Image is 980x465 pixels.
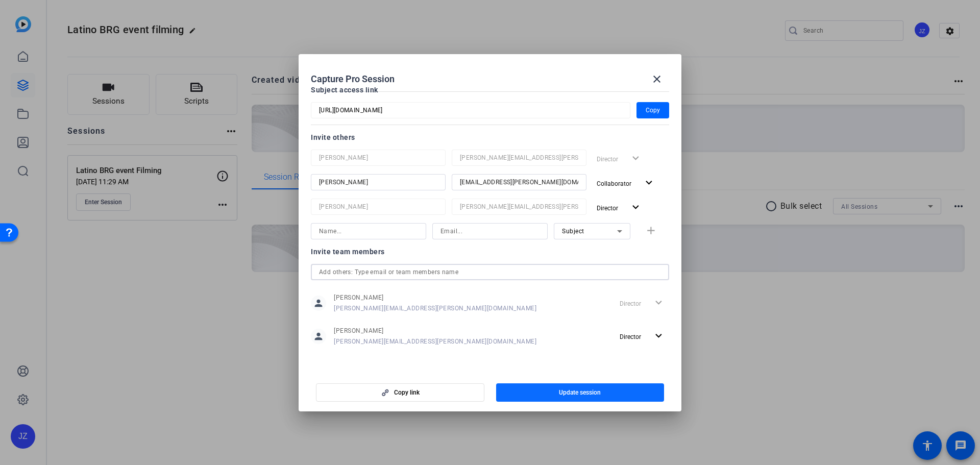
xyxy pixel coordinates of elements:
input: Email... [440,225,540,237]
div: Invite others [311,131,669,143]
span: [PERSON_NAME][EMAIL_ADDRESS][PERSON_NAME][DOMAIN_NAME] [334,304,536,312]
span: Copy [646,104,660,116]
span: [PERSON_NAME] [334,327,536,335]
div: Invite team members [311,246,669,258]
input: Name... [319,225,418,237]
span: Subject [562,228,584,235]
span: Copy link [394,388,420,397]
input: Email... [460,201,578,213]
mat-icon: person [311,296,326,311]
input: Email... [460,176,578,188]
span: Update session [559,388,601,397]
input: Email... [460,152,578,164]
button: Copy [636,102,669,118]
span: [PERSON_NAME][EMAIL_ADDRESS][PERSON_NAME][DOMAIN_NAME] [334,337,536,346]
span: Director [620,333,641,340]
div: Subject access link [311,84,669,96]
input: Name... [319,176,437,188]
mat-icon: person [311,329,326,344]
button: Collaborator [593,174,659,192]
input: Name... [319,201,437,213]
input: Session OTP [319,104,622,116]
span: [PERSON_NAME] [334,293,536,302]
mat-icon: expand_more [643,177,655,189]
button: Director [616,327,669,346]
mat-icon: expand_more [629,201,642,214]
span: Collaborator [597,180,631,187]
input: Name... [319,152,437,164]
span: Director [597,205,618,212]
button: Director [593,199,646,217]
input: Add others: Type email or team members name [319,266,661,278]
button: Update session [496,383,665,402]
div: Capture Pro Session [311,67,669,91]
button: Copy link [316,383,484,402]
mat-icon: close [651,73,663,85]
mat-icon: expand_more [652,330,665,342]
